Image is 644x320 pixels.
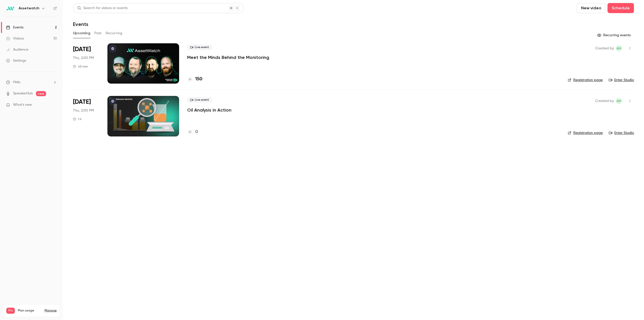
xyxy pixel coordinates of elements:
a: 0 [187,129,198,135]
button: Upcoming [73,29,90,37]
li: help-dropdown-opener [6,80,57,85]
span: [DATE] [73,98,91,106]
h6: Assetwatch [19,6,39,11]
div: 1 h [73,117,82,121]
div: Aug 14 Thu, 2:00 PM (America/New York) [73,43,99,84]
span: Thu, 2:00 PM [73,55,94,60]
span: Pro [6,308,15,314]
a: Registration page [568,130,603,135]
a: Enter Studio [609,78,634,83]
a: SpeakerHub [13,91,33,96]
button: Recurring events [595,31,634,39]
div: Search for videos or events [77,6,128,11]
span: [DATE] [73,45,91,53]
a: Oil Analysis in Action [187,107,231,113]
img: Assetwatch [6,4,14,12]
span: Created by [595,45,614,51]
span: AM [617,98,621,104]
span: Live event [187,44,212,50]
h1: Events [73,21,88,27]
a: 150 [187,76,202,83]
a: Meet the Minds Behind the Monitoring [187,54,269,60]
h4: 150 [195,76,202,83]
div: Settings [6,58,26,63]
button: Past [94,29,102,37]
h4: 0 [195,129,198,135]
a: Registration page [568,78,603,83]
span: Live event [187,97,212,103]
div: Videos [6,36,24,41]
span: Help [13,80,20,85]
div: Sep 25 Thu, 2:00 PM (America/New York) [73,96,99,136]
iframe: Noticeable Trigger [51,103,57,107]
span: What's new [13,102,32,108]
span: Created by [595,98,614,104]
span: Auburn Meadows [616,45,622,51]
div: Audience [6,47,28,52]
button: New video [577,3,606,13]
div: 45 min [73,64,88,68]
button: Schedule [608,3,634,13]
div: Events [6,25,23,30]
a: Enter Studio [609,130,634,135]
button: Recurring [106,29,123,37]
span: Auburn Meadows [616,98,622,104]
span: new [36,91,46,96]
span: Plan usage [18,309,42,313]
span: Thu, 2:00 PM [73,108,94,113]
span: AM [617,45,621,51]
a: Manage [45,309,57,313]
